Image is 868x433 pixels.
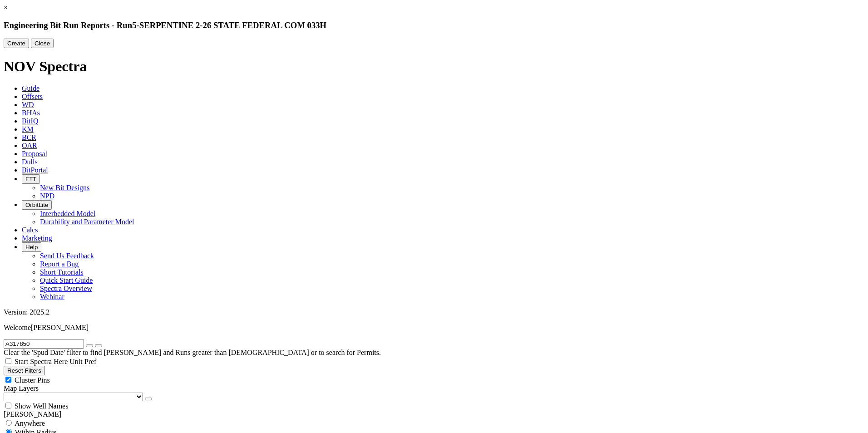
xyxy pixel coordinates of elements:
[22,133,36,141] span: BCR
[40,293,64,300] a: Webinar
[4,20,864,30] h3: Engineering Bit Run Reports - Run -
[31,324,89,331] span: [PERSON_NAME]
[22,117,38,125] span: BitIQ
[40,260,79,268] a: Report a Bug
[4,308,864,316] div: Version: 2025.2
[31,39,54,48] button: Close
[4,39,29,48] button: Create
[25,244,38,251] span: Help
[25,176,36,182] span: FTT
[4,4,8,11] a: ×
[40,285,92,292] a: Spectra Overview
[4,58,864,75] h1: NOV Spectra
[22,101,34,108] span: WD
[4,349,381,356] span: Clear the 'Spud Date' filter to find [PERSON_NAME] and Runs greater than [DEMOGRAPHIC_DATA] or to...
[22,166,48,174] span: BitPortal
[15,376,50,384] span: Cluster Pins
[22,93,43,100] span: Offsets
[22,226,38,234] span: Calcs
[69,358,96,365] span: Unit Pref
[4,339,84,349] input: Search
[4,324,864,332] p: Welcome
[40,276,93,284] a: Quick Start Guide
[22,84,39,92] span: Guide
[40,192,54,200] a: NPD
[40,210,95,217] a: Interbedded Model
[40,268,84,276] a: Short Tutorials
[15,419,45,427] span: Anywhere
[25,202,48,208] span: OrbitLite
[22,142,37,149] span: OAR
[132,20,136,30] span: 5
[4,384,39,392] span: Map Layers
[22,109,40,117] span: BHAs
[139,20,326,30] span: SERPENTINE 2-26 STATE FEDERAL COM 033H
[22,125,34,133] span: KM
[22,150,47,157] span: Proposal
[40,218,134,226] a: Durability and Parameter Model
[15,402,68,410] span: Show Well Names
[15,358,68,365] span: Start Spectra Here
[22,158,38,166] span: Dulls
[4,366,45,375] button: Reset Filters
[22,234,52,242] span: Marketing
[40,184,89,192] a: New Bit Designs
[4,410,864,418] div: [PERSON_NAME]
[40,252,94,260] a: Send Us Feedback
